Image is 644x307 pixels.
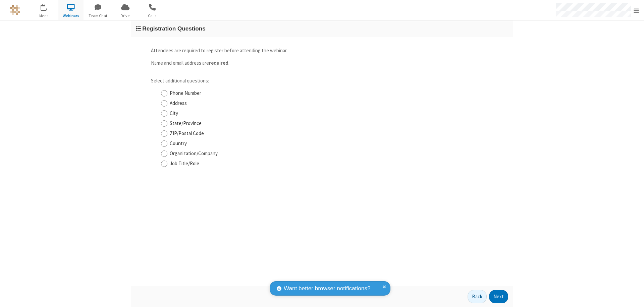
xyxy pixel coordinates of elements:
label: City [170,110,503,117]
span: Drive [113,13,138,19]
span: Calls [140,13,165,19]
p: Name and email address are . [151,59,503,67]
label: State/Province [170,120,503,127]
div: 1 [45,4,50,9]
label: ZIP/Postal Code [170,130,503,137]
span: Webinars [58,13,84,19]
label: Address [170,100,503,107]
label: Country [170,140,503,147]
iframe: Chat [627,290,639,302]
button: Back [468,290,487,303]
p: Attendees are required to register before attending the webinar. [151,47,503,55]
img: QA Selenium DO NOT DELETE OR CHANGE [10,5,20,15]
span: Meet [31,13,56,19]
label: Job Title/Role [170,160,503,168]
label: Phone Number [170,89,503,97]
strong: required [209,60,228,66]
span: Team Chat [86,13,111,19]
span: Want better browser notifications? [284,284,370,293]
h3: Registration Questions [136,25,508,32]
label: Organization/Company [170,150,503,158]
button: Next [489,290,508,303]
p: Select additional questions: [151,77,503,85]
